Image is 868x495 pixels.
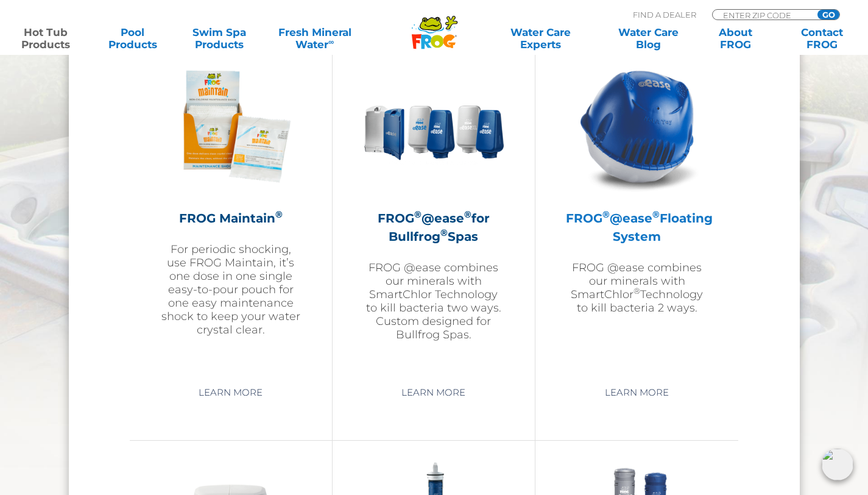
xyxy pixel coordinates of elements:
[702,26,769,51] a: AboutFROG
[486,26,596,51] a: Water CareExperts
[363,55,504,197] img: bullfrog-product-hero-300x300.png
[186,26,253,51] a: Swim SpaProducts
[566,55,708,197] img: hot-tub-product-atease-system-300x300.png
[566,261,708,315] p: FROG @ease combines our minerals with SmartChlor Technology to kill bacteria 2 ways.
[414,208,422,220] sup: ®
[363,261,504,341] p: FROG @ease combines our minerals with SmartChlor Technology to kill bacteria two ways. Custom des...
[633,9,696,20] p: Find A Dealer
[275,208,283,220] sup: ®
[615,26,682,51] a: Water CareBlog
[99,26,166,51] a: PoolProducts
[272,26,357,51] a: Fresh MineralWater∞
[788,26,856,51] a: ContactFROG
[652,208,660,220] sup: ®
[363,209,504,246] h2: FROG @ease for Bullfrog Spas
[160,209,302,227] h2: FROG Maintain
[591,382,683,404] a: Learn More
[464,208,471,220] sup: ®
[822,449,853,480] img: openIcon
[817,10,839,20] input: GO
[363,55,504,372] a: FROG®@ease®for Bullfrog®SpasFROG @ease combines our minerals with SmartChlor Technology to kill b...
[722,10,804,20] input: Zip Code Form
[160,55,302,372] a: FROG Maintain®For periodic shocking, use FROG Maintain, it’s one dose in one single easy-to-pour ...
[440,227,448,238] sup: ®
[160,243,302,337] p: For periodic shocking, use FROG Maintain, it’s one dose in one single easy-to-pour pouch for one ...
[566,209,708,246] h2: FROG @ease Floating System
[602,208,610,220] sup: ®
[387,382,479,404] a: Learn More
[12,26,80,51] a: Hot TubProducts
[185,382,277,404] a: Learn More
[328,37,334,46] sup: ∞
[566,55,708,372] a: FROG®@ease®Floating SystemFROG @ease combines our minerals with SmartChlor®Technology to kill bac...
[160,55,302,197] img: Frog_Maintain_Hero-2-v2-300x300.png
[633,286,640,296] sup: ®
